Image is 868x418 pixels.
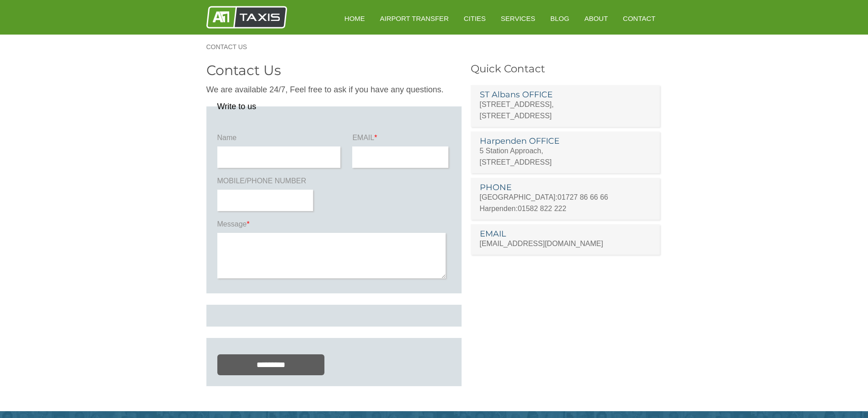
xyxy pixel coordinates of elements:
[206,6,287,29] img: A1 Taxis
[217,102,257,111] legend: Write to us
[480,230,651,238] h3: EMAIL
[480,99,651,121] p: [STREET_ADDRESS], [STREET_ADDRESS]
[494,7,542,30] a: Services
[480,191,651,203] p: [GEOGRAPHIC_DATA]:
[206,44,257,50] a: Contact Us
[480,183,651,191] h3: PHONE
[217,176,315,190] label: MOBILE/PHONE NUMBER
[352,133,450,146] label: EMAIL
[518,205,566,212] a: 01582 822 222
[374,7,455,30] a: Airport Transfer
[217,133,343,146] label: Name
[206,64,462,77] h2: Contact Us
[217,219,451,233] label: Message
[558,193,608,201] a: 01727 86 66 66
[480,91,651,99] h3: ST Albans OFFICE
[616,7,662,30] a: Contact
[544,7,576,30] a: Blog
[206,84,462,96] p: We are available 24/7, Feel free to ask if you have any questions.
[578,7,614,30] a: About
[480,203,651,214] p: Harpenden:
[480,145,651,168] p: 5 Station Approach, [STREET_ADDRESS]
[457,7,492,30] a: Cities
[480,240,603,247] a: [EMAIL_ADDRESS][DOMAIN_NAME]
[480,137,651,145] h3: Harpenden OFFICE
[471,64,662,74] h3: Quick Contact
[338,7,371,30] a: HOME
